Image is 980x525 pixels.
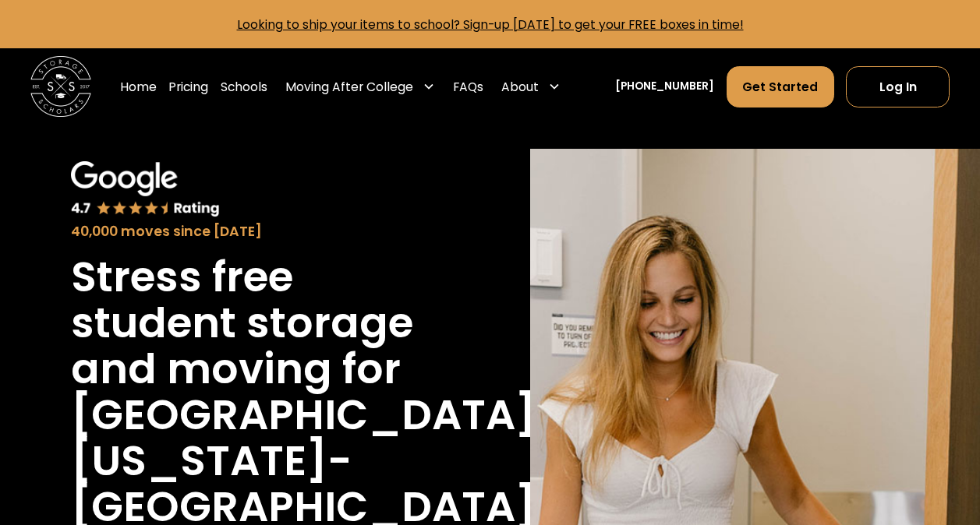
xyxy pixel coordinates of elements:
[71,221,435,241] div: 40,000 moves since [DATE]
[237,16,744,33] a: Looking to ship your items to school? Sign-up [DATE] to get your FREE boxes in time!
[120,65,157,108] a: Home
[727,66,834,107] a: Get Started
[168,65,208,108] a: Pricing
[496,65,567,108] div: About
[221,65,267,108] a: Schools
[30,56,91,117] img: Storage Scholars main logo
[71,254,435,392] h1: Stress free student storage and moving for
[846,66,950,107] a: Log In
[453,65,483,108] a: FAQs
[285,78,413,96] div: Moving After College
[615,79,714,95] a: [PHONE_NUMBER]
[501,78,539,96] div: About
[279,65,440,108] div: Moving After College
[30,56,91,117] a: home
[71,161,220,218] img: Google 4.7 star rating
